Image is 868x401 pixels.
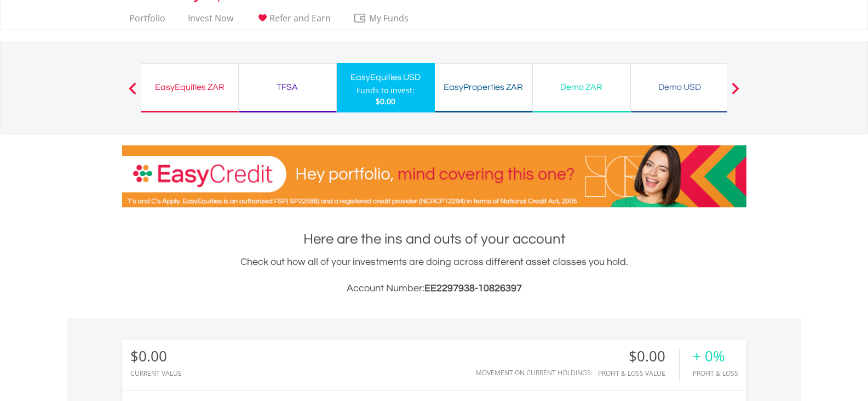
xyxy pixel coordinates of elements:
div: + 0% [693,348,738,364]
div: Check out how all of your investments are doing across different asset classes you hold. [122,255,746,296]
div: TFSA [245,80,330,95]
span: Refer and Earn [269,12,331,24]
div: $0.00 [130,348,182,364]
div: Demo USD [637,80,722,95]
span: EE2297938-10826397 [424,283,522,293]
img: EasyCredit Promotion Banner [122,145,746,207]
div: EasyEquities ZAR [148,80,232,95]
span: $0.00 [376,96,395,106]
a: Invest Now [183,13,238,30]
div: Profit & Loss [693,370,738,377]
div: EasyEquities USD [343,70,428,85]
div: Profit & Loss Value [598,370,679,377]
div: Movement on Current Holdings: [476,369,593,376]
a: Refer and Earn [251,13,335,30]
span: My Funds [353,11,425,25]
button: Next [725,88,746,99]
h3: Account Number: [122,281,746,296]
h1: Here are the ins and outs of your account [122,229,746,249]
button: Previous [122,88,143,99]
div: CURRENT VALUE [130,370,182,377]
div: Funds to invest: [357,85,415,96]
a: Portfolio [125,13,170,30]
div: Demo ZAR [539,80,624,95]
div: $0.00 [598,348,679,364]
div: EasyProperties ZAR [441,80,526,95]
